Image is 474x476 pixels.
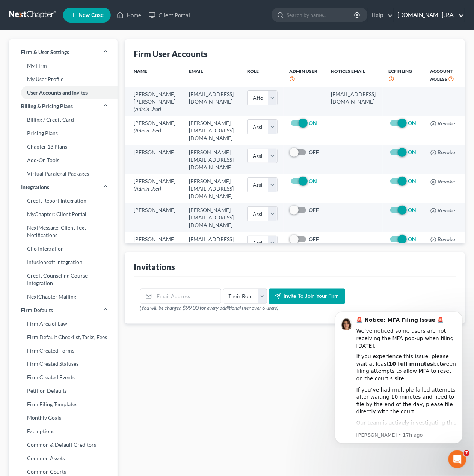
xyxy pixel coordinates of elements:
strong: ON [408,120,417,126]
a: Petition Defaults [9,384,118,398]
a: Billing & Pricing Plans [9,99,118,113]
a: Firm Created Events [9,371,118,384]
a: Add-On Tools [9,153,118,167]
a: Monthly Goals [9,411,118,425]
a: Firm Defaults [9,303,118,317]
button: Revoke [430,237,456,243]
td: [PERSON_NAME] [125,203,183,232]
td: [PERSON_NAME] [125,116,183,145]
div: Firm User Accounts [134,48,208,59]
a: Firm Area of Law [9,317,118,330]
a: Firm Created Statuses [9,357,118,371]
span: 7 [464,450,470,456]
strong: OFF [309,149,319,155]
button: Invite to join your firm [269,289,345,305]
a: My User Profile [9,72,118,86]
span: Firm Defaults [21,306,53,314]
a: NextChapter Mailing [9,290,118,303]
iframe: Intercom notifications message [324,305,474,448]
a: Credit Report Integration [9,194,118,207]
a: Chapter 13 Plans [9,140,118,153]
span: Integrations [21,183,49,191]
span: Admin User [290,68,318,74]
strong: ON [309,178,317,184]
th: Notices Email [325,63,383,87]
a: Help [368,8,393,22]
a: Billing / Credit Card [9,113,118,126]
th: Name [125,63,183,87]
span: Invite to join your firm [284,293,339,300]
td: [PERSON_NAME][EMAIL_ADDRESS][DOMAIN_NAME] [183,174,241,203]
strong: ON [309,120,317,126]
a: Infusionsoft Integration [9,255,118,269]
a: Firm & User Settings [9,45,118,59]
a: Exemptions [9,425,118,438]
span: ECF Filing [389,68,412,74]
span: New Case [78,12,104,18]
strong: ON [408,178,417,184]
a: Virtual Paralegal Packages [9,167,118,180]
a: Clio Integration [9,242,118,255]
a: NextMessage: Client Text Notifications [9,221,118,242]
td: [PERSON_NAME][EMAIL_ADDRESS][DOMAIN_NAME] [183,203,241,232]
a: Firm Filing Templates [9,398,118,411]
a: Credit Counseling Course Integration [9,269,118,290]
strong: ON [408,207,417,213]
th: Role [241,63,284,87]
button: Revoke [430,208,456,214]
strong: ON [408,236,417,242]
strong: ON [408,149,417,155]
div: Invitations [134,261,175,272]
td: [PERSON_NAME][EMAIL_ADDRESS][DOMAIN_NAME] [183,145,241,174]
a: User Accounts and Invites [9,86,118,99]
strong: OFF [309,207,319,213]
button: Revoke [430,121,456,127]
th: Email [183,63,241,87]
td: [EMAIL_ADDRESS][DOMAIN_NAME] [183,87,241,116]
iframe: Intercom live chat [448,450,466,468]
input: Email Address [154,289,221,303]
strong: OFF [309,236,319,242]
input: Search by name... [287,8,355,22]
span: (You will be charged $99.00 for every additional user over 6 users) [140,304,279,312]
span: (Admin User) [134,185,162,192]
a: Pricing Plans [9,126,118,140]
td: [PERSON_NAME][EMAIL_ADDRESS][DOMAIN_NAME] [183,116,241,145]
span: (Admin User) [134,127,162,134]
td: [EMAIL_ADDRESS][DOMAIN_NAME] [183,232,241,254]
td: [PERSON_NAME] [PERSON_NAME] [125,87,183,116]
a: My Firm [9,59,118,72]
td: [EMAIL_ADDRESS][DOMAIN_NAME] [325,87,383,116]
button: Revoke [430,150,456,156]
a: Client Portal [145,8,194,22]
button: Revoke [430,179,456,185]
a: MyChapter: Client Portal [9,207,118,221]
td: [PERSON_NAME] [125,232,183,254]
a: Common & Default Creditors [9,438,118,452]
span: (Admin User) [134,106,162,112]
a: Common Assets [9,452,118,465]
td: [PERSON_NAME] [125,145,183,174]
td: [PERSON_NAME] [125,174,183,203]
a: Firm Created Forms [9,344,118,357]
span: Firm & User Settings [21,48,69,56]
a: Firm Default Checklist, Tasks, Fees [9,330,118,344]
a: [DOMAIN_NAME], P.A. [394,8,465,22]
a: Home [113,8,145,22]
span: Account Access [430,68,453,82]
span: Billing & Pricing Plans [21,102,73,110]
a: Integrations [9,180,118,194]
